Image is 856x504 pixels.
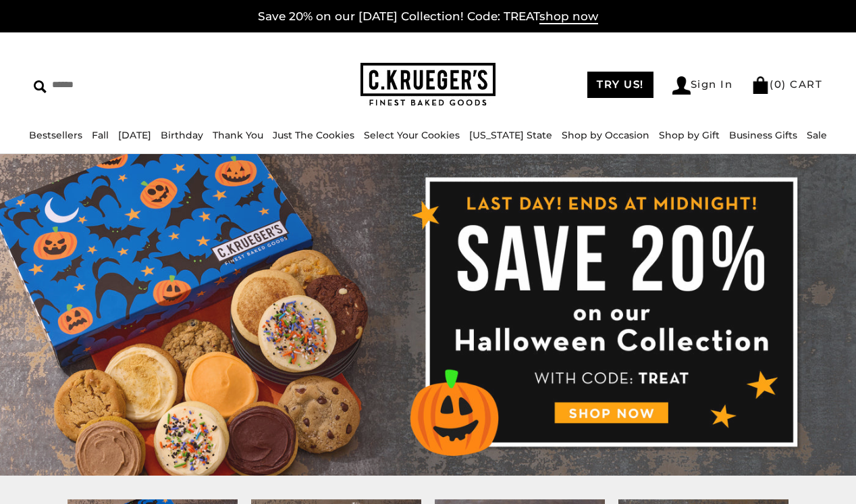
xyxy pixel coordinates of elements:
[807,129,827,141] a: Sale
[587,72,653,98] a: TRY US!
[364,129,460,141] a: Select Your Cookies
[34,74,214,95] input: Search
[273,129,354,141] a: Just The Cookies
[118,129,151,141] a: [DATE]
[751,76,770,94] img: Bag
[562,129,649,141] a: Shop by Occasion
[29,129,82,141] a: Bestsellers
[539,9,598,24] span: shop now
[672,76,691,95] img: Account
[774,78,782,91] span: 0
[751,78,822,91] a: (0) CART
[659,129,720,141] a: Shop by Gift
[161,129,203,141] a: Birthday
[469,129,552,141] a: [US_STATE] State
[672,76,733,95] a: Sign In
[258,9,598,24] a: Save 20% on our [DATE] Collection! Code: TREATshop now
[729,129,797,141] a: Business Gifts
[34,80,47,93] img: Search
[213,129,263,141] a: Thank You
[360,63,496,107] img: C.KRUEGER'S
[92,129,109,141] a: Fall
